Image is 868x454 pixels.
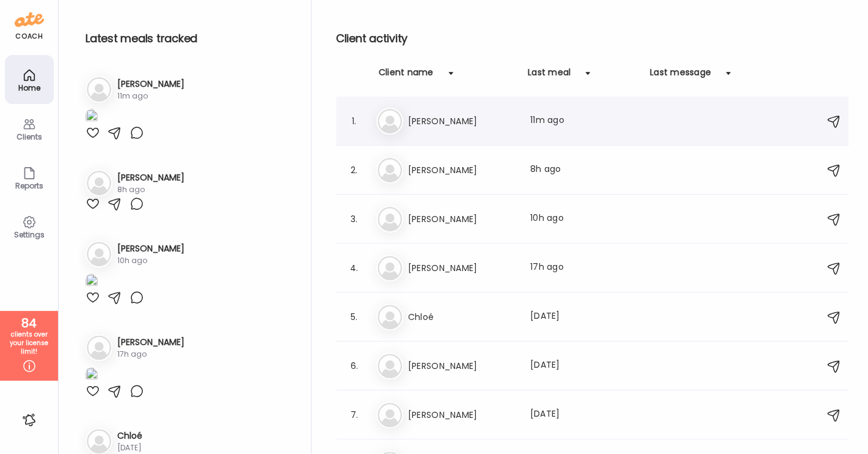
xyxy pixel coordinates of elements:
img: bg-avatar-default.svg [377,109,402,133]
img: bg-avatar-default.svg [377,158,402,182]
img: bg-avatar-default.svg [377,305,402,329]
img: bg-avatar-default.svg [87,429,111,453]
div: 2. [347,163,362,177]
h2: Client activity [336,29,848,48]
h3: Chloé [117,430,142,442]
img: images%2FtvgVn3IfzwPHs0LQWbJbPSO9nWZ2%2FOtqTwfqJFZKPbiwR60B9%2FJtavgOGikWLa2geTC6S8_1080 [86,109,98,125]
div: Last meal [528,66,571,86]
h3: [PERSON_NAME] [117,336,184,349]
h3: [PERSON_NAME] [408,212,516,226]
div: 1. [347,114,362,128]
img: bg-avatar-default.svg [87,77,111,102]
div: 8h ago [530,163,638,177]
div: Last message [650,66,711,86]
div: Reports [7,182,51,190]
div: 17h ago [117,349,184,360]
div: coach [15,31,43,42]
div: 8h ago [117,184,184,195]
h3: [PERSON_NAME] [408,114,516,128]
div: 11m ago [117,91,184,102]
div: 4. [347,261,362,275]
div: 84 [4,316,54,330]
h3: [PERSON_NAME] [408,359,516,373]
div: 10h ago [530,212,638,226]
div: Client name [379,66,434,86]
h3: [PERSON_NAME] [408,407,516,422]
img: bg-avatar-default.svg [87,242,111,266]
div: Clients [7,133,51,141]
img: bg-avatar-default.svg [87,335,111,360]
div: 10h ago [117,255,184,266]
h3: [PERSON_NAME] [117,242,184,255]
div: [DATE] [530,407,638,422]
img: bg-avatar-default.svg [377,403,402,427]
img: bg-avatar-default.svg [377,207,402,231]
div: Settings [7,231,51,239]
h3: [PERSON_NAME] [408,261,516,275]
h3: Chloé [408,310,516,324]
div: 17h ago [530,261,638,275]
div: [DATE] [530,359,638,373]
div: [DATE] [530,310,638,324]
img: images%2F8YyLNAJlATfn9AbeikPVGfm74k03%2FohrmMxGPZlECjVGYsl4J%2FdKN30F2CJfe3lZ4GIfu3_1080 [86,367,98,384]
div: 6. [347,359,362,373]
div: 7. [347,407,362,422]
img: bg-avatar-default.svg [377,256,402,280]
h2: Latest meals tracked [86,29,291,48]
img: bg-avatar-default.svg [87,171,111,195]
img: bg-avatar-default.svg [377,354,402,378]
h3: [PERSON_NAME] [117,78,184,91]
div: [DATE] [117,442,142,453]
div: Home [7,84,51,92]
div: clients over your license limit! [4,330,54,356]
img: images%2FBtTxffxtKST3V2Ajp7w6y2vuk722%2FahbmP3J4RVsQWvXmsHMx%2FOOVziZhygbs2NHfmtXUv_1080 [86,274,98,290]
img: ate [15,10,44,29]
div: 3. [347,212,362,226]
h3: [PERSON_NAME] [408,163,516,177]
div: 5. [347,310,362,324]
div: 11m ago [530,114,638,128]
h3: [PERSON_NAME] [117,171,184,184]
